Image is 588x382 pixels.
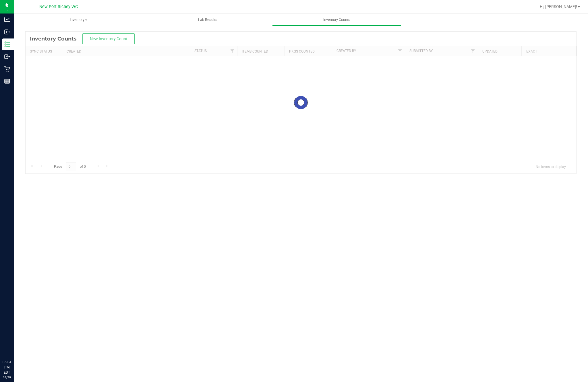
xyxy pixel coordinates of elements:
inline-svg: Inbound [4,29,10,35]
a: Inventory Counts [272,14,401,26]
inline-svg: Inventory [4,41,10,47]
inline-svg: Retail [4,66,10,72]
span: New Port Richey WC [39,4,78,9]
span: Inventory [14,17,143,22]
p: 06:04 PM EDT [3,360,11,375]
inline-svg: Outbound [4,54,10,59]
span: Lab Results [190,17,225,22]
p: 08/20 [3,375,11,379]
a: Inventory [14,14,143,26]
inline-svg: Reports [4,78,10,84]
span: Inventory Counts [316,17,358,22]
inline-svg: Analytics [4,17,10,22]
span: Hi, [PERSON_NAME]! [540,4,577,9]
a: Lab Results [143,14,272,26]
